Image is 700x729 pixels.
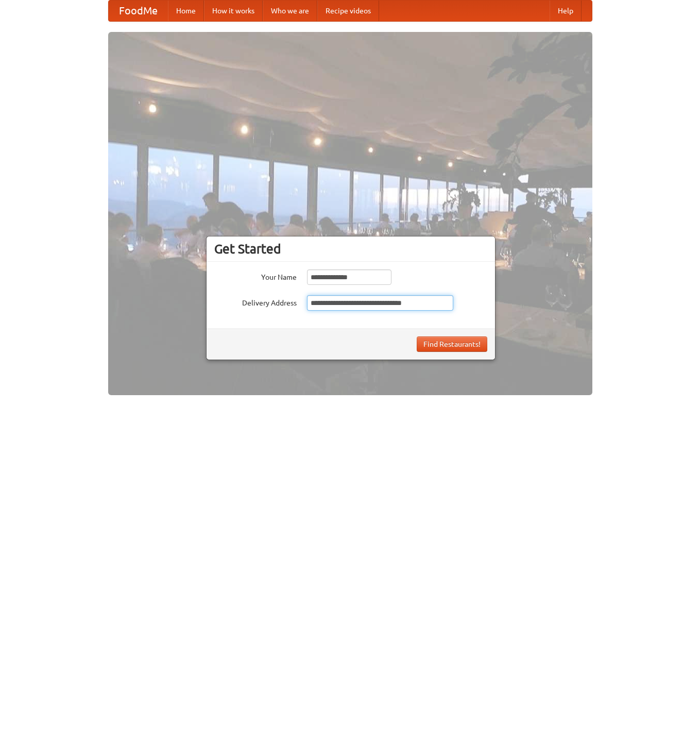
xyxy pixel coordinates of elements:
a: Recipe videos [317,1,379,21]
a: Home [168,1,204,21]
label: Delivery Address [214,295,297,308]
a: Help [550,1,582,21]
h3: Get Started [214,241,487,257]
a: Who we are [263,1,317,21]
a: FoodMe [109,1,168,21]
label: Your Name [214,269,297,282]
a: How it works [204,1,263,21]
button: Find Restaurants! [417,336,487,352]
